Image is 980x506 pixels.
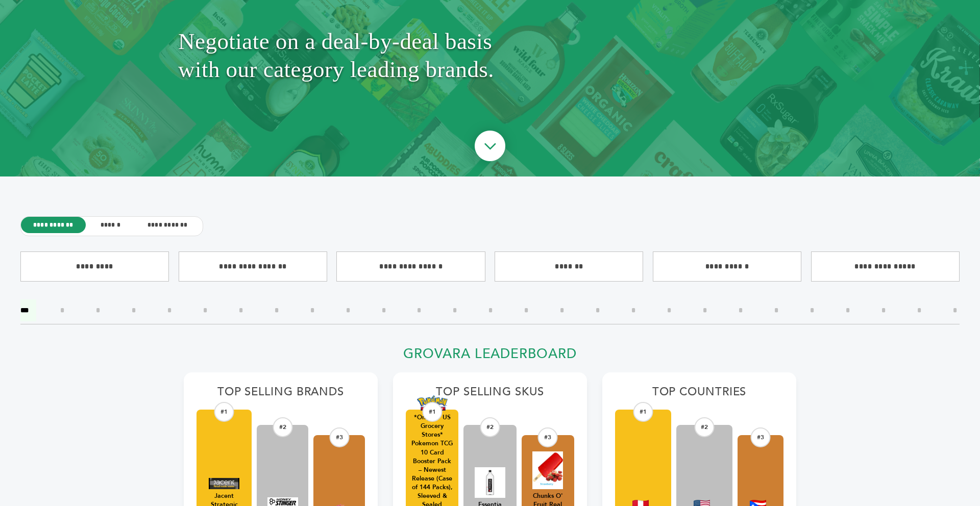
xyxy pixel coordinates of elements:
img: Jacent Strategic Manufacturing, LLC [209,478,239,489]
h2: Top Selling Brands [197,385,365,404]
div: #2 [480,417,500,437]
img: ourBrandsHeroArrow.png [463,120,517,174]
div: #3 [538,427,558,447]
img: Essentia Water - 1.5 Liter Bottles [475,467,505,498]
h2: Grovara Leaderboard [184,346,796,368]
img: *Only for US Grocery Stores* Pokemon TCG 10 Card Booster Pack – Newest Release (Case of 144 Packs... [417,395,448,411]
div: #3 [751,427,771,447]
div: #1 [422,402,442,422]
h2: Top Selling SKUs [406,385,574,404]
div: #3 [329,427,349,447]
div: #2 [695,417,715,437]
img: Chunks O' Fruit Real Fruit Bar Strawberry [532,451,563,489]
div: #1 [214,402,234,422]
h2: Top Countries [615,385,783,404]
div: #1 [633,402,653,422]
div: #2 [273,417,292,437]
